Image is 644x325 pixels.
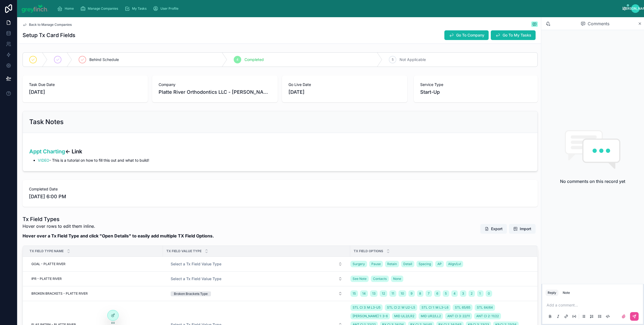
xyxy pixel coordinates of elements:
[448,262,461,266] span: Align/Lvl
[419,313,443,319] a: MID UR2/LL2
[29,147,531,156] h3: ← Link
[460,290,466,297] a: 3
[288,82,401,87] span: Go Live Date
[23,233,214,239] strong: Hover over a Tx Field Type and click "Open Details" to easily add multiple TX Field Options.
[38,158,49,162] a: VIDEO
[491,30,536,40] button: Go To My Tasks
[560,178,625,185] h2: No comments on this record yet
[123,4,150,13] a: My Tasks
[387,262,397,266] span: Retain
[480,224,507,234] button: Export
[476,314,499,318] span: ANT Cl 2: 11/22
[509,224,536,234] button: Import
[408,290,415,297] a: 9
[426,290,432,297] a: 7
[416,261,433,267] a: Spacing
[391,276,403,282] a: None
[469,290,475,297] a: 2
[159,82,271,87] span: Company
[400,57,426,62] span: Not Applicable
[398,290,406,297] a: 10
[443,290,449,297] a: 5
[422,305,448,310] span: STL Cl 1: M L3-L6
[435,261,444,267] a: AP
[445,291,447,296] span: 5
[392,313,416,319] a: MID UL2/LR2
[403,262,412,266] span: Detail
[353,277,367,281] span: See Note
[370,290,378,297] a: 13
[474,313,501,319] a: ANT Cl 2: 11/22
[455,305,470,310] span: STL 65/65
[434,290,441,297] a: 6
[477,305,493,310] span: STL 64/64
[160,6,178,11] span: User Profile
[419,304,451,311] a: STL Cl 1: M L3-L6
[411,291,412,296] span: 9
[453,304,473,311] a: STL 65/65
[385,304,417,311] a: STL Cl 2: W U2-L5
[174,291,208,296] div: Broken Brackets Type
[166,259,347,269] button: Select Button
[56,4,78,13] a: Home
[151,4,182,13] a: User Profile
[166,274,347,284] button: Select Button
[419,291,421,296] span: 8
[382,291,385,296] span: 12
[29,82,141,87] span: Task Due Date
[436,291,438,296] span: 6
[350,276,369,282] a: See Note
[350,261,367,267] a: Surgery
[360,290,368,297] a: 14
[486,290,492,297] a: 0
[503,32,531,38] span: Go To My Tasks
[520,226,531,232] span: Import
[393,277,401,281] span: None
[38,158,531,163] li: - This is a tutorial on how to fill this out and what to build!
[353,305,380,310] span: STL Cl 3: M L3-U5
[21,4,49,13] img: App logo
[389,290,396,297] a: 11
[387,305,415,310] span: STL Cl 2: W U2-L5
[159,88,271,96] span: Platte River Orthodontics LLC - [PERSON_NAME]
[419,262,431,266] span: Spacing
[561,290,572,296] button: Note
[350,290,358,297] a: 15
[445,313,472,319] a: ANT Cl 3: 22/11
[380,290,387,297] a: 12
[29,118,64,126] h2: Task Notes
[392,57,394,62] span: 5
[88,6,118,11] span: Manage Companies
[288,88,401,96] span: [DATE]
[371,276,389,282] a: Contacts
[477,290,484,297] a: 1
[563,291,570,295] div: Note
[353,314,388,318] span: [PERSON_NAME] 1: 3-6
[244,57,264,62] span: Completed
[89,57,119,62] span: Behind Schedule
[29,193,531,200] span: [DATE] 6:00 PM
[29,88,141,96] span: [DATE]
[546,290,558,296] button: Reply
[479,291,481,296] span: 1
[428,291,430,296] span: 7
[31,262,65,266] span: GOAL - PLATTE RIVER
[488,291,490,296] span: 0
[350,313,390,319] a: [PERSON_NAME] 1: 3-6
[421,314,441,318] span: MID UR2/LL2
[394,314,414,318] span: MID UL2/LR2
[420,88,440,96] span: Start-Up
[23,223,214,229] p: Hover over rows to edit them inline.
[420,82,531,87] span: Service Type
[437,262,442,266] span: AP
[401,291,404,296] span: 10
[65,6,74,11] span: Home
[453,291,456,296] span: 4
[236,57,239,62] span: 4
[447,314,470,318] span: ANT Cl 3: 22/11
[462,291,464,296] span: 3
[350,304,383,311] a: STL Cl 3: M L3-U5
[354,249,383,253] span: Tx Field Options
[171,261,221,267] span: Select a Tx Field Value Type
[385,261,399,267] a: Retain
